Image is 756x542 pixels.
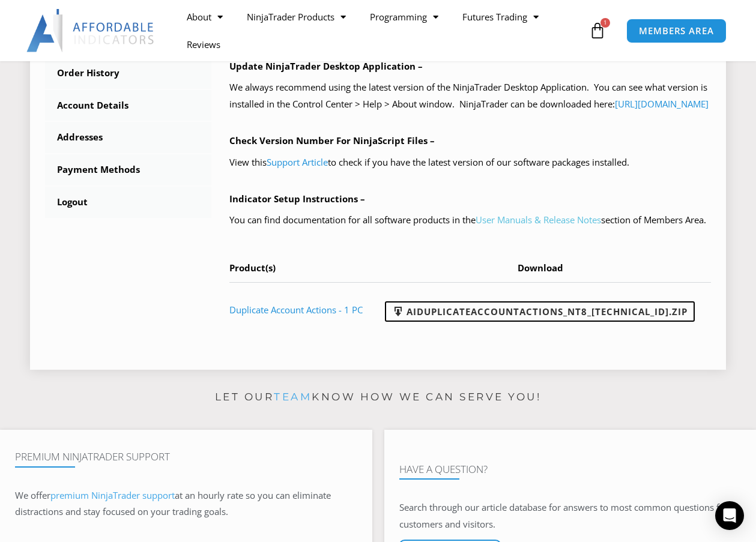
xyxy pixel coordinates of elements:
span: 1 [600,18,610,28]
div: Open Intercom Messenger [715,501,744,530]
img: LogoAI | Affordable Indicators – NinjaTrader [26,9,156,52]
a: premium NinjaTrader support [50,489,175,501]
h4: Have A Question? [399,463,742,475]
span: Download [518,262,563,274]
a: Logout [45,187,211,218]
nav: Menu [175,3,586,58]
a: User Manuals & Release Notes [476,214,601,226]
a: [URL][DOMAIN_NAME] [615,98,709,110]
a: Account Details [45,90,211,121]
a: team [274,391,312,403]
a: Futures Trading [450,3,551,31]
a: AIDuplicateAccountActions_NT8_[TECHNICAL_ID].zip [385,301,695,322]
b: Update NinjaTrader Desktop Application – [229,60,423,72]
p: You can find documentation for all software products in the section of Members Area. [229,212,711,229]
a: Programming [358,3,450,31]
p: We always recommend using the latest version of the NinjaTrader Desktop Application. You can see ... [229,79,711,113]
p: Search through our article database for answers to most common questions from customers and visit... [399,499,742,533]
p: View this to check if you have the latest version of our software packages installed. [229,154,711,171]
a: Addresses [45,122,211,153]
a: About [175,3,235,31]
a: Duplicate Account Actions - 1 PC [229,304,363,316]
a: MEMBERS AREA [626,19,727,43]
b: Indicator Setup Instructions – [229,193,365,205]
a: Payment Methods [45,154,211,185]
span: MEMBERS AREA [639,26,714,35]
span: We offer [15,489,50,501]
a: NinjaTrader Products [235,3,358,31]
b: Check Version Number For NinjaScript Files – [229,134,435,146]
a: 1 [571,13,624,48]
h4: Premium NinjaTrader Support [15,451,357,463]
span: Product(s) [229,262,276,274]
a: Reviews [175,31,232,58]
a: Support Article [267,156,328,168]
a: Order History [45,58,211,89]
